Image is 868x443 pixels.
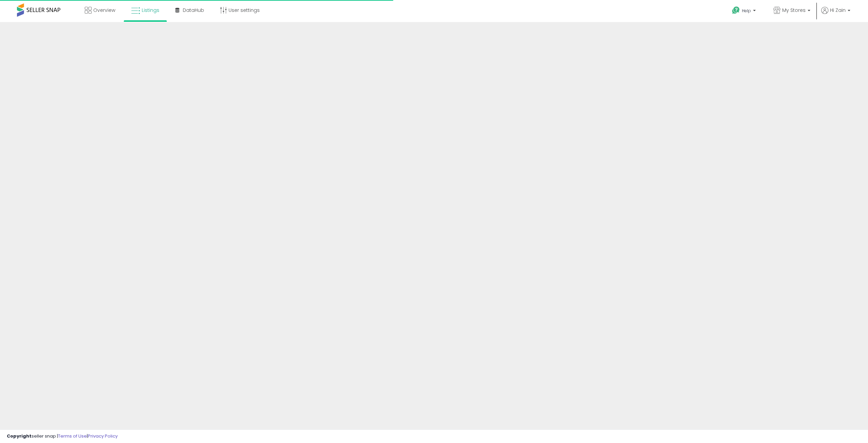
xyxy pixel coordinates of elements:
i: Get Help [732,6,740,15]
span: Listings [142,7,159,14]
span: My Stores [782,7,806,14]
a: Hi Zain [821,7,850,22]
span: Hi Zain [830,7,846,14]
span: Overview [93,7,115,14]
span: DataHub [183,7,204,14]
span: Help [742,8,751,14]
a: Help [727,1,763,22]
